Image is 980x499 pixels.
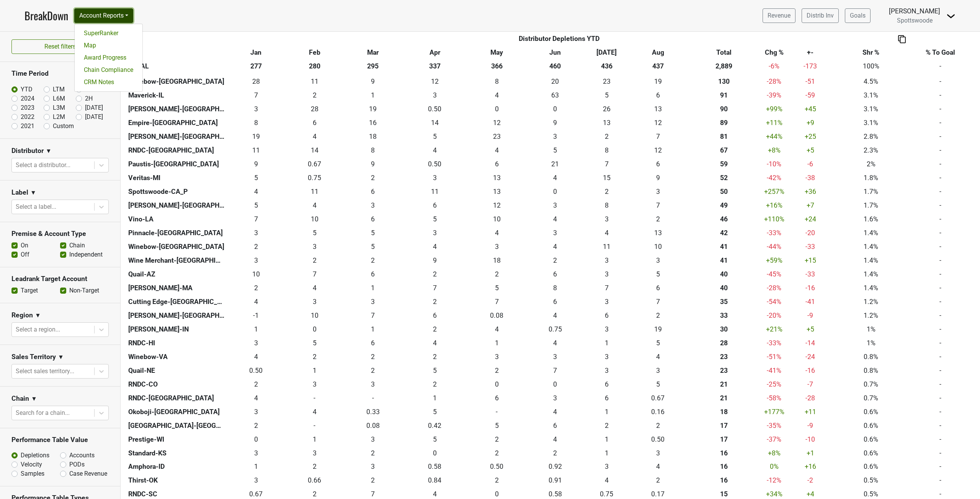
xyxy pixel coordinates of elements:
[21,112,34,122] label: 2022
[285,88,344,102] td: 1.667
[227,143,286,157] td: 10.52
[909,171,971,185] td: -
[526,130,585,143] td: 3.25
[526,75,585,88] td: 20.333
[227,102,286,116] td: 3.42
[802,8,839,23] a: Distrib Inv
[21,250,29,259] label: Off
[909,88,971,102] td: -
[285,171,344,185] td: 0.75
[467,46,526,59] th: May: activate to sort column ascending
[11,70,109,78] h3: Time Period
[344,130,402,143] td: 17.5
[760,198,788,212] td: +16 %
[404,132,465,141] div: 5
[526,185,585,198] td: 0
[227,157,286,171] td: 9
[11,147,44,155] h3: Distributor
[285,143,344,157] td: 14.17
[467,185,526,198] td: 13
[629,185,688,198] td: 3
[586,76,627,86] div: 23
[585,116,629,130] td: 13
[285,185,344,198] td: 11
[689,132,758,141] div: 81
[629,143,688,157] td: 11.74
[402,157,468,171] td: 0.5
[75,27,142,39] a: SuperRanker
[404,76,465,86] div: 12
[402,198,468,212] td: 6.1
[760,143,788,157] td: +8 %
[402,171,468,185] td: 2.834
[287,187,342,197] div: 11
[227,116,286,130] td: 8.34
[344,59,402,73] th: 295
[285,116,344,130] td: 5.67
[586,132,627,141] div: 2
[467,116,526,130] td: 11.59
[21,451,49,460] label: Depletions
[526,198,585,212] td: 3
[75,64,142,76] a: Chain Compliance
[229,159,283,169] div: 9
[21,286,38,295] label: Target
[833,185,909,198] td: 1.7%
[69,469,107,478] label: Case Revenue
[404,159,465,169] div: 0.50
[833,198,909,212] td: 1.7%
[46,146,52,156] span: ▼
[469,159,524,169] div: 6
[526,116,585,130] td: 8.5
[35,311,41,320] span: ▼
[69,250,103,259] label: Independent
[344,198,402,212] td: 3.42
[21,103,34,112] label: 2023
[229,132,283,141] div: 19
[790,145,831,155] div: +5
[469,90,524,100] div: 4
[404,173,465,183] div: 3
[402,143,468,157] td: 4.22
[285,59,344,73] th: 280
[402,116,468,130] td: 13.92
[689,187,758,197] div: 50
[629,46,688,59] th: Aug: activate to sort column ascending
[30,188,36,197] span: ▼
[346,104,400,114] div: 19
[528,76,583,86] div: 20
[630,104,685,114] div: 13
[344,102,402,116] td: 19.25
[21,85,33,94] label: YTD
[689,104,758,114] div: 90
[909,116,971,130] td: -
[126,102,227,116] th: [PERSON_NAME]-[GEOGRAPHIC_DATA]
[585,75,629,88] td: 23.332
[346,118,400,128] div: 16
[586,90,627,100] div: 5
[469,104,524,114] div: 0
[227,88,286,102] td: 7.333
[909,143,971,157] td: -
[909,46,971,59] th: % To Goal: activate to sort column ascending
[53,122,74,131] label: Custom
[227,75,286,88] td: 27.583
[285,46,344,59] th: Feb: activate to sort column ascending
[126,88,227,102] th: Maverick-IL
[790,118,831,128] div: +9
[760,102,788,116] td: +99 %
[285,198,344,212] td: 4.16
[833,143,909,157] td: 2.3%
[21,122,34,131] label: 2021
[11,39,109,54] button: Reset filters
[630,76,685,86] div: 19
[126,143,227,157] th: RNDC-[GEOGRAPHIC_DATA]
[287,145,342,155] div: 14
[469,132,524,141] div: 23
[687,198,760,212] th: 48.510
[790,76,831,86] div: -51
[344,75,402,88] td: 8.75
[833,130,909,143] td: 2.8%
[630,145,685,155] div: 12
[227,130,286,143] td: 18.917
